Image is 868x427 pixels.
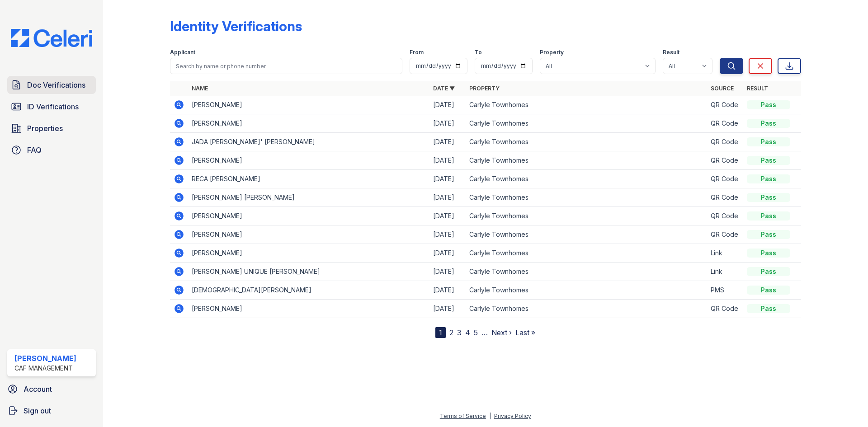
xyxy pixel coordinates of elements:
a: 5 [474,328,478,337]
td: [DATE] [429,96,466,114]
a: Name [192,85,208,92]
td: [DATE] [429,188,466,207]
a: Next › [491,328,512,337]
td: [DEMOGRAPHIC_DATA][PERSON_NAME] [188,281,429,300]
td: [PERSON_NAME] [188,300,429,318]
span: ID Verifications [27,101,79,112]
label: Result [663,49,679,56]
td: PMS [707,281,743,300]
div: Pass [747,156,790,165]
label: From [410,49,424,56]
td: [PERSON_NAME] UNIQUE [PERSON_NAME] [188,263,429,281]
label: Property [540,49,564,56]
td: QR Code [707,96,743,114]
div: Pass [747,249,790,258]
div: Pass [747,119,790,128]
td: Carlyle Townhomes [466,188,707,207]
div: Pass [747,137,790,146]
span: … [481,327,488,338]
a: Sign out [4,402,99,420]
span: Doc Verifications [27,80,85,90]
div: Pass [747,267,790,276]
a: Doc Verifications [7,76,96,94]
td: QR Code [707,151,743,170]
input: Search by name or phone number [170,58,402,74]
div: Pass [747,193,790,202]
td: [DATE] [429,244,466,263]
div: Pass [747,230,790,239]
td: Carlyle Townhomes [466,133,707,151]
td: QR Code [707,170,743,188]
td: JADA [PERSON_NAME]' [PERSON_NAME] [188,133,429,151]
td: RECA [PERSON_NAME] [188,170,429,188]
div: Pass [747,211,790,221]
span: Account [24,384,52,394]
td: [PERSON_NAME] [188,225,429,244]
td: Carlyle Townhomes [466,207,707,225]
div: 1 [435,327,446,338]
a: Date ▼ [433,85,455,92]
label: To [475,49,482,56]
td: Carlyle Townhomes [466,151,707,170]
td: Carlyle Townhomes [466,244,707,263]
span: FAQ [27,145,42,155]
td: [DATE] [429,151,466,170]
a: Source [711,85,734,92]
td: [DATE] [429,133,466,151]
span: Sign out [24,405,51,416]
div: CAF Management [14,364,76,373]
td: [PERSON_NAME] [188,114,429,133]
a: Account [4,380,99,398]
div: Pass [747,304,790,313]
label: Applicant [170,49,195,56]
a: Result [747,85,768,92]
td: [PERSON_NAME] [188,96,429,114]
a: ID Verifications [7,98,96,116]
td: QR Code [707,114,743,133]
td: Carlyle Townhomes [466,281,707,300]
td: Carlyle Townhomes [466,300,707,318]
td: [PERSON_NAME] [188,151,429,170]
td: [DATE] [429,207,466,225]
div: Identity Verifications [170,18,302,34]
td: QR Code [707,300,743,318]
td: Carlyle Townhomes [466,225,707,244]
a: FAQ [7,141,96,159]
td: QR Code [707,133,743,151]
td: QR Code [707,225,743,244]
div: [PERSON_NAME] [14,353,76,364]
td: [PERSON_NAME] [PERSON_NAME] [188,188,429,207]
td: [DATE] [429,300,466,318]
td: QR Code [707,188,743,207]
span: Properties [27,123,63,134]
div: Pass [747,286,790,295]
td: Link [707,244,743,263]
a: Privacy Policy [494,413,531,419]
td: Carlyle Townhomes [466,114,707,133]
a: Properties [7,119,96,137]
div: Pass [747,100,790,109]
div: | [489,413,491,419]
img: CE_Logo_Blue-a8612792a0a2168367f1c8372b55b34899dd931a85d93a1a3d3e32e68fde9ad4.png [4,29,99,47]
td: [PERSON_NAME] [188,207,429,225]
td: Link [707,263,743,281]
a: 3 [457,328,462,337]
td: Carlyle Townhomes [466,96,707,114]
td: [DATE] [429,281,466,300]
td: [DATE] [429,225,466,244]
a: 2 [449,328,453,337]
a: Property [469,85,500,92]
td: [DATE] [429,263,466,281]
a: Terms of Service [440,413,486,419]
td: Carlyle Townhomes [466,263,707,281]
a: 4 [465,328,470,337]
td: [PERSON_NAME] [188,244,429,263]
td: [DATE] [429,170,466,188]
td: Carlyle Townhomes [466,170,707,188]
div: Pass [747,174,790,183]
a: Last » [515,328,535,337]
td: QR Code [707,207,743,225]
td: [DATE] [429,114,466,133]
